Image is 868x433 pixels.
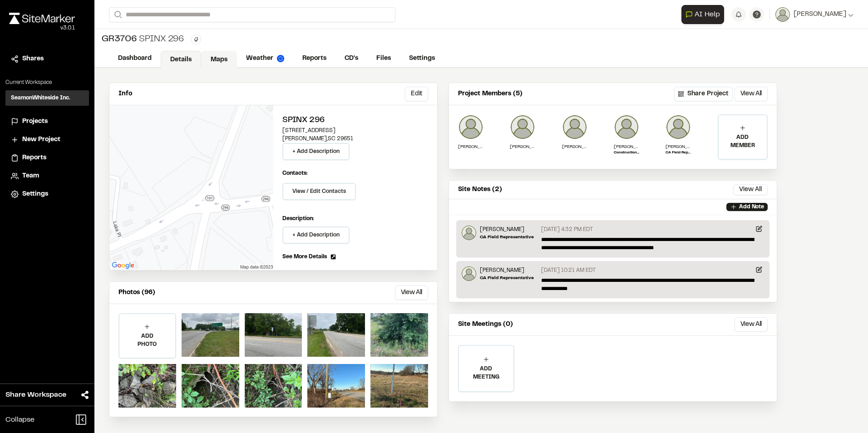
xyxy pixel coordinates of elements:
[775,7,853,22] button: [PERSON_NAME]
[733,184,768,195] button: View All
[480,226,534,234] p: [PERSON_NAME]
[510,114,535,140] img: Steven Seiler
[11,171,84,181] a: Team
[282,183,356,200] button: View / Edit Contacts
[282,253,327,261] span: See More Details
[735,87,768,101] button: View All
[458,114,483,140] img: Raphael Betit
[119,332,175,349] p: ADD PHOTO
[5,389,66,400] span: Share Workspace
[367,50,400,67] a: Files
[681,5,728,24] div: Open AI Assistant
[102,33,184,46] div: Spinx 296
[282,226,350,244] button: + Add Description
[11,94,70,102] h3: SeamonWhiteside Inc.
[480,234,534,241] p: CA Field Representative
[11,117,84,127] a: Projects
[735,317,768,332] button: View All
[541,266,596,275] p: [DATE] 10:21 AM EDT
[22,189,48,199] span: Settings
[5,414,35,425] span: Collapse
[282,169,308,177] p: Contacts:
[666,114,691,140] img: Katlyn Thomasson
[480,275,534,281] p: CA Field Representative
[282,135,428,143] p: [PERSON_NAME] , SC 29651
[405,87,428,101] button: Edit
[9,24,75,32] div: Oh geez...please don't...
[462,266,476,281] img: Katlyn Thomasson
[458,185,502,195] p: Site Notes (2)
[22,135,60,145] span: New Project
[161,51,201,68] a: Details
[191,34,201,44] button: Edit Tags
[11,153,84,163] a: Reports
[395,285,428,300] button: View All
[22,117,48,127] span: Projects
[102,33,137,46] span: GR3706
[695,9,720,20] span: AI Help
[335,50,367,67] a: CD's
[666,150,691,156] p: CA Field Representative
[11,189,84,199] a: Settings
[22,54,44,64] span: Shares
[458,143,483,150] p: [PERSON_NAME]
[614,114,639,140] img: Bryan Bearden, PE
[674,87,733,101] button: Share Project
[614,143,639,150] p: [PERSON_NAME], [GEOGRAPHIC_DATA]
[562,114,587,140] img: Jake Shelley
[282,114,428,127] h2: Spinx 296
[118,288,155,298] p: Photos (96)
[293,50,335,67] a: Reports
[22,171,39,181] span: Team
[541,226,593,234] p: [DATE] 4:32 PM EDT
[775,7,790,22] img: User
[22,153,46,163] span: Reports
[109,7,125,22] button: Search
[9,13,75,24] img: rebrand.png
[719,133,767,150] p: ADD MEMBER
[459,365,513,381] p: ADD MEETING
[400,50,444,67] a: Settings
[237,50,293,67] a: Weather
[458,320,513,330] p: Site Meetings (0)
[510,143,535,150] p: [PERSON_NAME]
[480,266,534,275] p: [PERSON_NAME]
[562,143,587,150] p: [PERSON_NAME]
[614,150,639,156] p: Construction Administration Team Leader
[11,54,84,64] a: Shares
[109,50,161,67] a: Dashboard
[277,55,284,62] img: precipai.png
[681,5,724,24] button: Open AI Assistant
[282,127,428,135] p: [STREET_ADDRESS]
[794,10,846,20] span: [PERSON_NAME]
[458,89,523,99] p: Project Members (5)
[118,89,132,99] p: Info
[282,215,428,223] p: Description:
[666,143,691,150] p: [PERSON_NAME]
[739,203,764,211] p: Add Note
[282,143,350,160] button: + Add Description
[462,226,476,240] img: Katlyn Thomasson
[11,135,84,145] a: New Project
[5,79,89,87] p: Current Workspace
[201,51,237,68] a: Maps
